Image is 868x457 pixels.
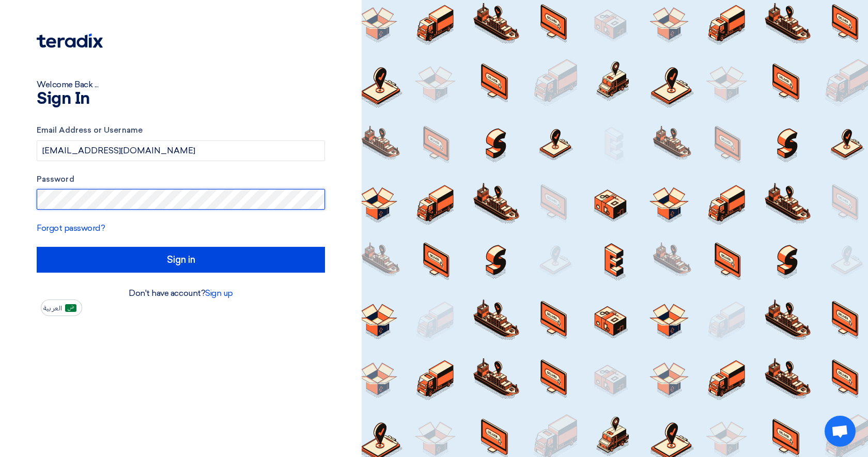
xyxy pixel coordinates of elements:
a: Open chat [825,416,856,447]
a: Forgot password? [37,223,105,233]
label: Email Address or Username [37,124,325,136]
input: Sign in [37,247,325,273]
div: Don't have account? [37,287,325,300]
label: Password [37,174,325,185]
span: العربية [43,305,62,312]
div: Welcome Back ... [37,78,325,91]
img: Teradix logo [37,34,103,48]
img: ar-AR.png [65,304,76,312]
input: Enter your business email or username [37,140,325,161]
button: العربية [41,300,82,316]
h1: Sign In [37,91,325,107]
a: Sign up [205,288,233,298]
